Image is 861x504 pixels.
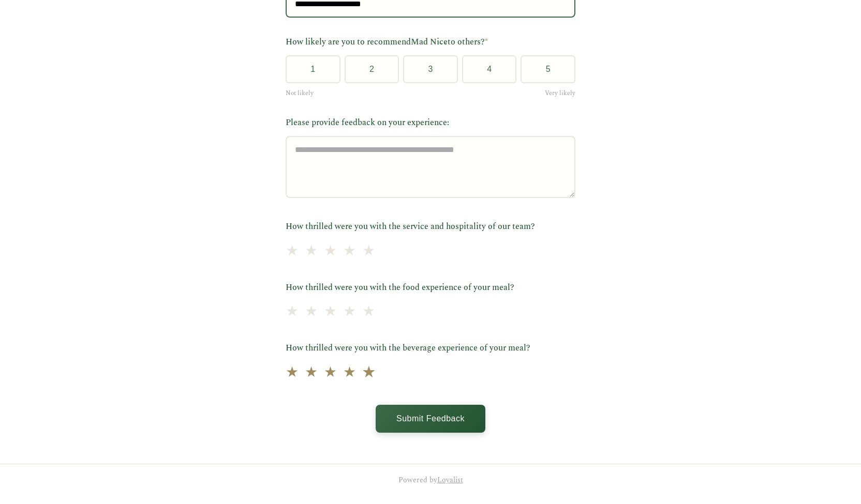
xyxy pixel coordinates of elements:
span: Very likely [545,88,575,98]
button: 5 [521,55,575,83]
label: How thrilled were you with the beverage experience of your meal? [286,342,575,355]
span: ★ [286,300,299,324]
span: ★ [362,360,376,385]
span: Mad Nice [411,36,448,48]
label: How thrilled were you with the food experience of your meal? [286,281,575,295]
span: ★ [286,240,299,263]
span: ★ [343,240,356,263]
button: 4 [462,55,517,83]
label: How thrilled were you with the service and hospitality of our team? [286,220,575,234]
span: ★ [362,300,375,324]
label: How likely are you to recommend to others? [286,36,575,49]
span: ★ [286,361,299,385]
button: 2 [345,55,399,83]
label: Please provide feedback on your experience: [286,116,575,130]
span: ★ [343,300,356,324]
span: ★ [324,361,337,385]
button: 3 [403,55,458,83]
span: ★ [343,361,356,385]
span: ★ [305,300,318,324]
span: Not likely [286,88,314,98]
span: ★ [305,240,318,263]
span: ★ [305,361,318,385]
button: 1 [286,55,340,83]
button: Submit Feedback [376,405,485,433]
a: Loyalist [437,475,463,485]
span: ★ [362,240,375,263]
span: ★ [324,240,337,263]
span: ★ [324,300,337,324]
